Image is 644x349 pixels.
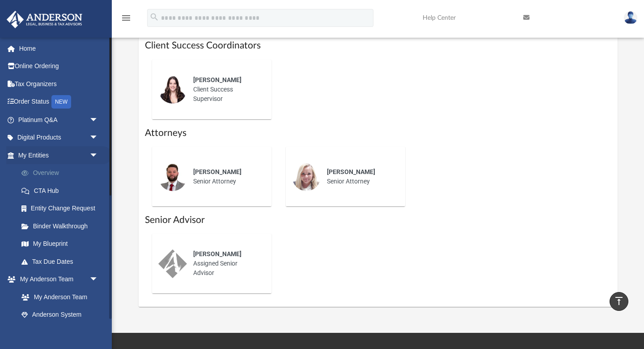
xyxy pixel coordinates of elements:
[193,250,241,257] span: [PERSON_NAME]
[145,127,611,140] h1: Attorneys
[6,111,112,129] a: Platinum Q&Aarrow_drop_down
[6,75,112,93] a: Tax Organizers
[6,57,112,75] a: Online Ordering
[13,164,112,182] a: Overview
[327,168,375,175] span: [PERSON_NAME]
[13,182,112,200] a: CTA Hub
[6,270,107,288] a: My Anderson Teamarrow_drop_down
[121,13,131,23] i: menu
[321,161,399,192] div: Senior Attorney
[4,11,85,28] img: Anderson Advisors Platinum Portal
[13,288,103,306] a: My Anderson Team
[6,39,112,57] a: Home
[13,235,107,253] a: My Blueprint
[610,292,628,311] a: vertical_align_top
[624,11,637,24] img: User Pic
[89,270,107,289] span: arrow_drop_down
[292,162,321,191] img: thumbnail
[158,249,187,278] img: thumbnail
[193,168,241,175] span: [PERSON_NAME]
[13,306,107,324] a: Anderson System
[158,162,187,191] img: thumbnail
[193,76,241,83] span: [PERSON_NAME]
[13,217,112,235] a: Binder Walkthrough
[121,17,131,23] a: menu
[187,161,265,192] div: Senior Attorney
[6,129,112,147] a: Digital Productsarrow_drop_down
[89,129,107,147] span: arrow_drop_down
[614,296,624,306] i: vertical_align_top
[13,253,112,270] a: Tax Due Dates
[89,146,107,165] span: arrow_drop_down
[145,39,611,52] h1: Client Success Coordinators
[149,12,159,22] i: search
[187,243,265,284] div: Assigned Senior Advisor
[51,95,71,109] div: NEW
[187,69,265,110] div: Client Success Supervisor
[13,200,112,218] a: Entity Change Request
[158,75,187,104] img: thumbnail
[6,93,112,111] a: Order StatusNEW
[89,111,107,129] span: arrow_drop_down
[6,146,112,164] a: My Entitiesarrow_drop_down
[145,214,611,227] h1: Senior Advisor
